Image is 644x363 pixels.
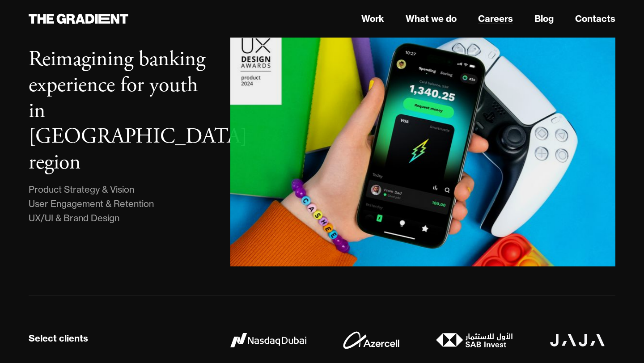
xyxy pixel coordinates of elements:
a: Careers [478,12,513,25]
a: Contacts [575,12,615,25]
img: Nasdaq Dubai logo [230,333,306,347]
a: What we do [406,12,457,25]
a: Blog [534,12,554,25]
img: SAB Invest [436,333,512,347]
div: Product Strategy & Vision User Engagement & Retention UX/UI & Brand Design [29,182,154,225]
a: CasheeReimagining banking experience for youth in [GEOGRAPHIC_DATA] regionProduct Strategy & Visi... [29,25,615,266]
h3: Reimagining banking experience for youth in [GEOGRAPHIC_DATA] region [29,46,247,176]
div: Select clients [29,333,88,344]
a: Work [361,12,384,25]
